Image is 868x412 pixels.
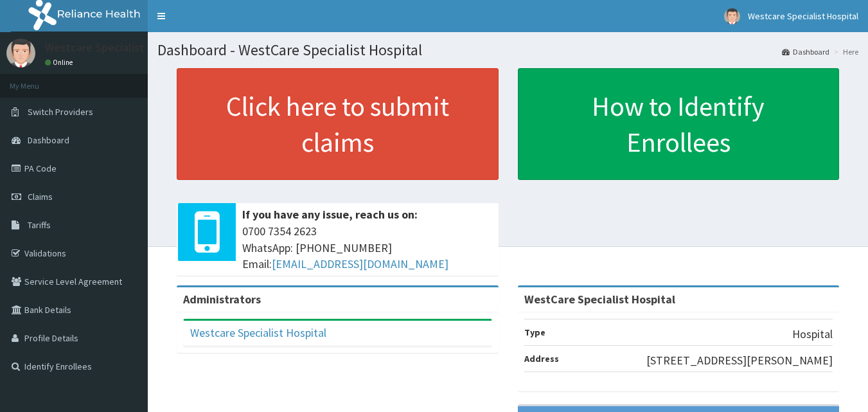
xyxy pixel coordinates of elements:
[45,58,76,67] a: Online
[748,10,858,22] span: Westcare Specialist Hospital
[157,42,858,58] h1: Dashboard - WestCare Specialist Hospital
[524,292,675,307] strong: WestCare Specialist Hospital
[28,106,93,118] span: Switch Providers
[792,326,833,343] p: Hospital
[177,68,499,180] a: Click here to submit claims
[646,352,833,369] p: [STREET_ADDRESS][PERSON_NAME]
[782,46,829,57] a: Dashboard
[524,353,559,364] b: Address
[242,223,492,273] span: 0700 7354 2623 WhatsApp: [PHONE_NUMBER] Email:
[242,207,418,222] b: If you have any issue, reach us on:
[183,292,261,307] b: Administrators
[28,191,53,202] span: Claims
[190,325,326,340] a: Westcare Specialist Hospital
[518,68,840,180] a: How to Identify Enrollees
[45,42,190,53] p: Westcare Specialist Hospital
[28,134,69,146] span: Dashboard
[28,219,51,231] span: Tariffs
[272,256,448,271] a: [EMAIL_ADDRESS][DOMAIN_NAME]
[724,8,740,24] img: User Image
[6,39,35,67] img: User Image
[524,327,545,338] b: Type
[831,46,858,57] li: Here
